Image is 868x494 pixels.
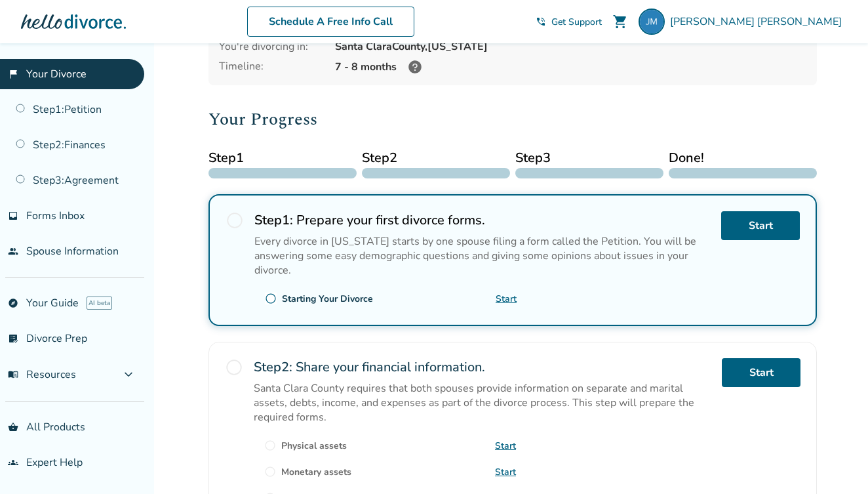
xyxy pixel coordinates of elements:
div: Timeline: [219,59,325,75]
span: expand_more [121,367,136,382]
div: Monetary assets [281,466,351,478]
p: Santa Clara County requires that both spouses provide information on separate and marital assets,... [254,381,711,424]
img: georgemendoza07@gmail.com [639,9,665,35]
a: Schedule A Free Info Call [247,7,414,37]
span: AI beta [87,297,112,310]
a: phone_in_talkGet Support [536,16,602,28]
span: Done! [669,148,817,168]
span: radio_button_unchecked [264,466,276,478]
span: list_alt_check [8,333,18,344]
span: Forms Inbox [26,209,85,223]
span: radio_button_unchecked [264,440,276,451]
span: shopping_basket [8,422,18,432]
span: explore [8,298,18,308]
div: 7 - 8 months [335,59,806,75]
span: radio_button_unchecked [226,211,244,230]
span: shopping_cart [612,14,628,30]
span: Get Support [551,16,602,28]
strong: Step 1 : [254,211,293,229]
span: inbox [8,211,18,221]
span: Step 1 [208,148,357,168]
span: Resources [8,367,76,382]
span: Step 3 [515,148,663,168]
span: phone_in_talk [536,16,546,27]
div: Starting Your Divorce [282,293,373,305]
h2: Share your financial information. [254,358,711,376]
a: Start [495,440,516,452]
a: Start [495,466,516,478]
span: Step 2 [362,148,510,168]
iframe: Chat Widget [802,431,868,494]
span: flag_2 [8,69,18,79]
p: Every divorce in [US_STATE] starts by one spouse filing a form called the Petition. You will be a... [254,234,711,278]
span: radio_button_unchecked [265,293,277,304]
a: Start [496,293,517,305]
span: groups [8,457,18,468]
span: menu_book [8,369,18,380]
span: [PERSON_NAME] [PERSON_NAME] [670,14,847,29]
strong: Step 2 : [254,358,292,376]
span: radio_button_unchecked [225,358,243,377]
span: people [8,246,18,257]
h2: Prepare your first divorce forms. [254,211,711,229]
a: Start [722,358,800,387]
a: Start [721,211,800,240]
div: Physical assets [281,440,347,452]
h2: Your Progress [208,106,817,133]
